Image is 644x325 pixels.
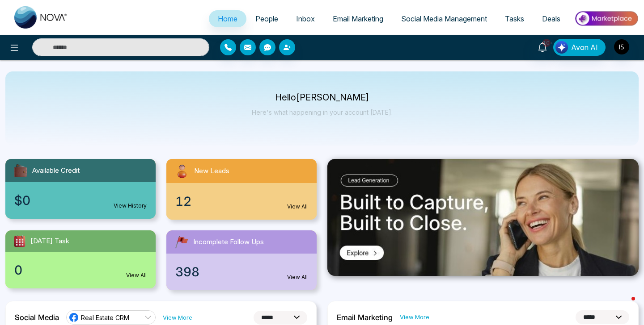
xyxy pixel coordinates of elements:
[174,162,191,179] img: newLeads.svg
[246,10,287,27] a: People
[175,192,191,211] span: 12
[542,39,551,47] span: 10+
[193,237,264,247] span: Incomplete Follow Ups
[14,261,22,279] span: 0
[333,14,383,23] span: Email Marketing
[571,42,598,53] span: Avon AI
[30,236,69,246] span: [DATE] Task
[32,166,80,176] span: Available Credit
[553,39,606,56] button: Avon AI
[252,94,393,101] p: Hello [PERSON_NAME]
[287,10,324,27] a: Inbox
[614,39,629,54] img: User Avatar
[14,6,68,29] img: Nova CRM Logo
[14,191,30,210] span: $0
[614,295,635,316] iframe: Intercom live chat
[175,262,199,281] span: 398
[126,271,147,279] a: View All
[163,313,192,322] a: View More
[255,14,278,23] span: People
[324,10,392,27] a: Email Marketing
[252,108,393,116] p: Here's what happening in your account [DATE].
[392,10,496,27] a: Social Media Management
[194,166,229,176] span: New Leads
[174,234,190,250] img: followUps.svg
[296,14,315,23] span: Inbox
[209,10,246,27] a: Home
[13,162,29,179] img: availableCredit.svg
[337,313,393,322] h2: Email Marketing
[114,202,147,210] a: View History
[327,159,639,276] img: .
[13,234,27,248] img: todayTask.svg
[287,273,308,281] a: View All
[574,8,639,29] img: Market-place.gif
[81,313,129,322] span: Real Estate CRM
[533,10,569,27] a: Deals
[505,14,524,23] span: Tasks
[496,10,533,27] a: Tasks
[15,313,59,322] h2: Social Media
[287,203,308,211] a: View All
[542,14,560,23] span: Deals
[161,230,322,290] a: Incomplete Follow Ups398View All
[161,159,322,220] a: New Leads12View All
[400,313,429,321] a: View More
[401,14,487,23] span: Social Media Management
[555,41,568,54] img: Lead Flow
[532,39,553,54] a: 10+
[218,14,237,23] span: Home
